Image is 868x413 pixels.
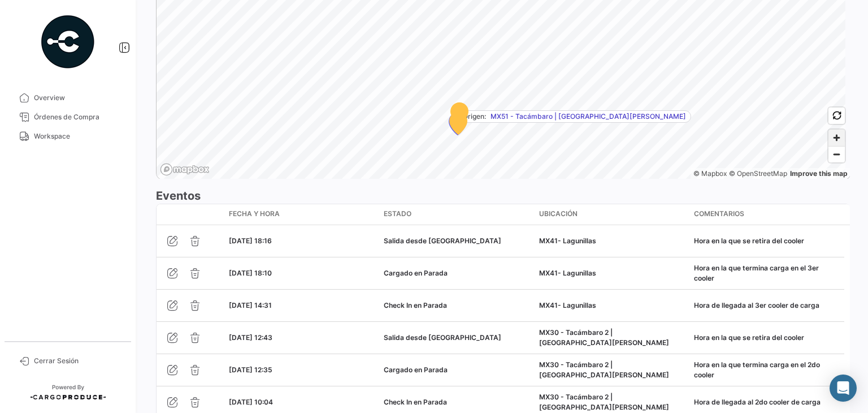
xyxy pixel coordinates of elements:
div: Salida desde [GEOGRAPHIC_DATA] [384,333,530,343]
button: Zoom in [828,130,845,146]
span: Overview [34,93,122,103]
span: Origen: [463,111,486,122]
div: Cargado en Parada [384,365,530,375]
div: Check In en Parada [384,300,530,311]
div: MX41- Lagunillas [539,236,685,246]
datatable-header-cell: Comentarios [689,204,844,225]
a: Workspace [9,127,127,146]
span: [DATE] 10:04 [229,398,273,406]
datatable-header-cell: Fecha y Hora [224,204,379,225]
div: Map marker [450,102,468,125]
button: Zoom out [828,146,845,162]
span: Cerrar Sesión [34,356,122,366]
div: MX41- Lagunillas [539,300,685,311]
span: Órdenes de Compra [34,112,122,122]
span: MX51 - Tacámbaro | [GEOGRAPHIC_DATA][PERSON_NAME] [491,111,686,122]
div: Cargado en Parada [384,268,530,278]
div: Check In en Parada [384,397,530,407]
div: Hora en la que se retira del cooler [694,236,840,246]
span: Estado [384,209,411,219]
span: [DATE] 18:10 [229,269,272,277]
div: Hora de llegada al 2do cooler de carga [694,397,840,407]
a: Órdenes de Compra [9,107,127,127]
a: OpenStreetMap [729,169,787,178]
div: MX30 - Tacámbaro 2 | [GEOGRAPHIC_DATA][PERSON_NAME] [539,360,685,380]
div: Hora en la que termina carga en el 3er cooler [694,263,840,283]
a: Mapbox [693,169,727,178]
span: Fecha y Hora [229,209,280,219]
span: [DATE] 12:43 [229,333,272,342]
div: Hora en la que se retira del cooler [694,333,840,343]
a: Map feedback [790,169,848,178]
img: powered-by.png [40,14,96,70]
div: MX30 - Tacámbaro 2 | [GEOGRAPHIC_DATA][PERSON_NAME] [539,328,685,348]
div: Salida desde [GEOGRAPHIC_DATA] [384,236,530,246]
div: Map marker [449,113,467,135]
div: Abrir Intercom Messenger [830,375,857,402]
span: Workspace [34,131,122,141]
datatable-header-cell: Estado [379,204,534,225]
a: Overview [9,88,127,107]
span: [DATE] 18:16 [229,236,272,245]
div: MX30 - Tacámbaro 2 | [GEOGRAPHIC_DATA][PERSON_NAME] [539,392,685,412]
span: Ubicación [539,209,578,219]
div: Hora en la que termina carga en el 2do cooler [694,360,840,380]
span: Zoom out [828,147,845,162]
div: MX41- Lagunillas [539,268,685,278]
span: Comentarios [694,209,744,219]
div: Map marker [449,112,467,135]
span: [DATE] 12:35 [229,365,272,374]
div: Hora de llegada al 3er cooler de carga [694,300,840,311]
a: Mapbox logo [160,163,210,176]
h3: Eventos [156,188,850,204]
span: [DATE] 14:31 [229,301,272,309]
datatable-header-cell: Ubicación [535,204,689,225]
